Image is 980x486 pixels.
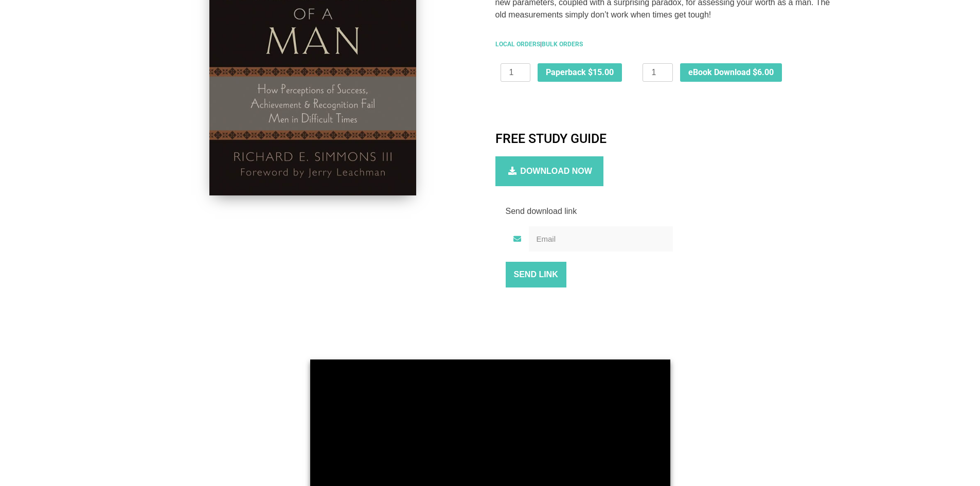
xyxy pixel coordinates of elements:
a: LOCAL ORDERS [495,41,540,48]
p: | [495,40,840,49]
span: DOWNLOAD NOW [520,167,592,176]
input: Product quantity [501,63,530,82]
button: eBook Download $6.00 [680,63,782,82]
span: Paperback $15.00 [546,68,614,77]
button: Paperback $15.00 [538,63,622,82]
input: Product quantity [643,63,672,82]
span: eBook Download $6.00 [688,68,774,77]
p: Send download link [506,207,686,216]
input: Email [529,226,673,251]
h2: Free Study Guide [495,131,840,146]
a: BULK ORDERS [542,41,583,48]
input: SEND LINK [506,262,566,287]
